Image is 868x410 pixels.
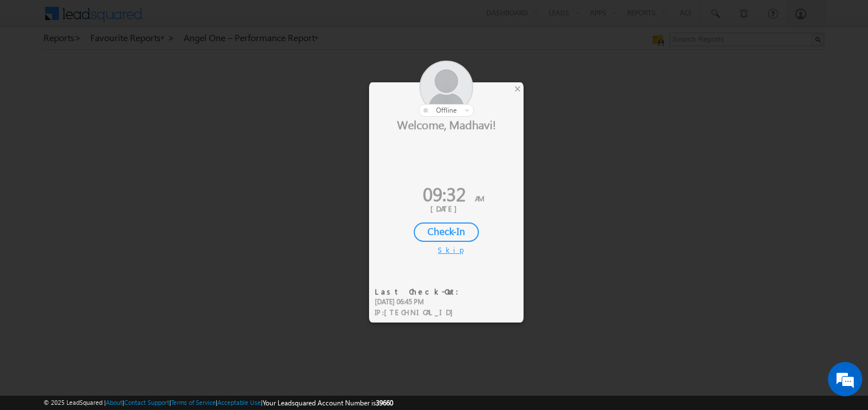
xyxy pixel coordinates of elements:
[436,106,457,114] span: offline
[384,307,459,317] span: [TECHNICAL_ID]
[263,399,393,407] span: Your Leadsquared Account Number is
[475,193,484,203] span: AM
[375,286,466,297] div: Last Check-Out:
[106,399,122,406] a: About
[375,297,466,307] div: [DATE] 06:45 PM
[369,117,524,132] div: Welcome, Madhavi!
[423,181,466,206] span: 09:32
[171,399,216,406] a: Terms of Service
[512,82,524,95] div: ×
[217,399,261,406] a: Acceptable Use
[375,307,466,318] div: IP :
[376,399,393,407] span: 39660
[438,245,455,255] div: Skip
[43,397,393,408] span: © 2025 LeadSquared | | | | |
[378,204,515,214] div: [DATE]
[124,399,169,406] a: Contact Support
[414,222,479,242] div: Check-In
